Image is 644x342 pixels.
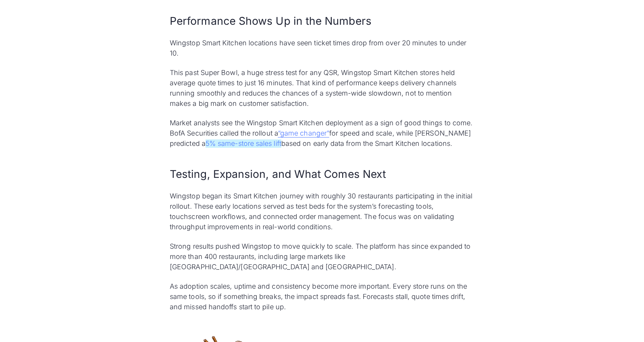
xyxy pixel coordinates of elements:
h2: Performance Shows Up in the Numbers [170,14,474,29]
p: Strong results pushed Wingstop to move quickly to scale. The platform has since expanded to more ... [170,241,474,272]
h2: Testing, Expansion, and What Comes Next [170,167,474,182]
a: 5% same-store sales lift [206,139,281,148]
a: “game changer” [278,129,329,137]
p: Wingstop began its Smart Kitchen journey with roughly 30 restaurants participating in the initial... [170,191,474,232]
p: This past Super Bowl, a huge stress test for any QSR, Wingstop Smart Kitchen stores held average ... [170,67,474,109]
p: As adoption scales, uptime and consistency become more important. Every store runs on the same to... [170,281,474,312]
p: Market analysts see the Wingstop Smart Kitchen deployment as a sign of good things to come. BofA ... [170,118,474,149]
p: Wingstop Smart Kitchen locations have seen ticket times drop from over 20 minutes to under 10. [170,38,474,58]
